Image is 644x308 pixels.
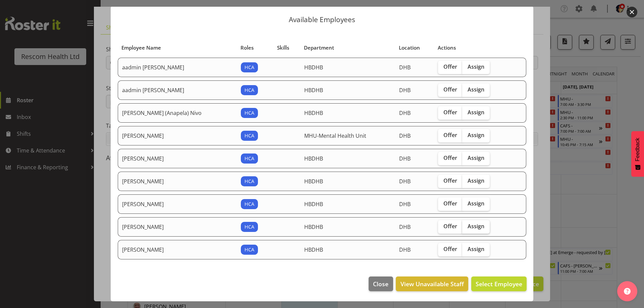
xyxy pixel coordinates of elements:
span: HBDHB [304,64,323,71]
span: View Unavailable Staff [400,280,464,288]
span: HBDHB [304,155,323,162]
td: [PERSON_NAME] (Anapela) Nivo [118,103,237,123]
span: HBDHB [304,200,323,208]
img: help-xxl-2.png [624,288,631,295]
span: Offer [443,246,457,252]
span: HBDHB [304,223,323,231]
span: HCA [245,109,254,117]
span: Location [399,44,420,52]
span: HCA [245,155,254,162]
span: Employee Name [121,44,161,52]
span: Assign [468,63,484,70]
td: [PERSON_NAME] [118,240,237,259]
span: Select Employee [476,280,522,288]
span: Feedback [635,138,641,161]
span: HCA [245,178,254,185]
span: HBDHB [304,246,323,253]
td: [PERSON_NAME] [118,172,237,191]
span: Roles [240,44,254,52]
span: HBDHB [304,178,323,185]
td: [PERSON_NAME] [118,217,237,237]
p: Available Employees [117,16,527,23]
span: Skills [277,44,289,52]
button: Close [369,276,393,291]
span: Assign [468,200,484,207]
span: Close [373,280,388,288]
span: Offer [443,177,457,184]
span: Assign [468,177,484,184]
span: Offer [443,132,457,138]
td: [PERSON_NAME] [118,149,237,168]
button: Feedback - Show survey [631,131,644,177]
span: Offer [443,63,457,70]
span: DHB [399,223,411,231]
span: HCA [245,200,254,208]
span: Assign [468,155,484,161]
span: MHU-Mental Health Unit [304,132,366,139]
span: HBDHB [304,109,323,117]
span: Assign [468,246,484,252]
span: Assign [468,109,484,116]
td: [PERSON_NAME] [118,126,237,145]
span: DHB [399,155,411,162]
span: DHB [399,200,411,208]
span: HCA [245,86,254,94]
span: HCA [245,132,254,139]
span: Department [304,44,334,52]
span: Offer [443,200,457,207]
span: HCA [245,64,254,71]
span: Assign [468,132,484,138]
button: View Unavailable Staff [396,276,468,291]
span: HCA [245,223,254,231]
span: DHB [399,109,411,117]
span: DHB [399,246,411,253]
span: DHB [399,132,411,139]
span: HBDHB [304,86,323,94]
td: [PERSON_NAME] [118,194,237,214]
span: Assign [468,86,484,93]
td: aadmin [PERSON_NAME] [118,80,237,100]
span: Offer [443,223,457,230]
span: Assign [468,223,484,230]
span: Offer [443,155,457,161]
span: Offer [443,109,457,116]
span: DHB [399,178,411,185]
span: Actions [438,44,456,52]
span: HCA [245,246,254,253]
span: Offer [443,86,457,93]
button: Select Employee [471,276,527,291]
span: DHB [399,86,411,94]
td: aadmin [PERSON_NAME] [118,58,237,77]
span: DHB [399,64,411,71]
